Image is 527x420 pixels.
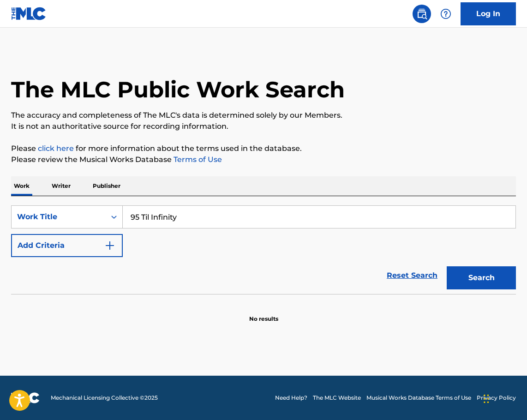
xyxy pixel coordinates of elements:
p: Please review the Musical Works Database [11,154,516,165]
iframe: Chat Widget [481,376,527,420]
p: Please for more information about the terms used in the database. [11,143,516,154]
div: Drag [484,385,489,413]
span: Mechanical Licensing Collective © 2025 [51,394,158,402]
button: Search [447,266,516,289]
img: help [440,8,451,19]
p: The accuracy and completeness of The MLC's data is determined solely by our Members. [11,110,516,121]
form: Search Form [11,205,516,294]
img: logo [11,392,40,403]
p: Writer [49,176,73,196]
a: Reset Search [382,265,442,286]
div: Work Title [17,211,100,222]
img: search [416,8,427,19]
p: It is not an authoritative source for recording information. [11,121,516,132]
a: Log In [461,2,516,25]
img: 9d2ae6d4665cec9f34b9.svg [104,240,115,251]
a: click here [38,144,74,153]
a: Public Search [413,5,431,23]
a: Privacy Policy [477,394,516,402]
a: Musical Works Database Terms of Use [366,394,471,402]
a: Need Help? [275,394,307,402]
h1: The MLC Public Work Search [11,76,345,103]
p: No results [249,304,278,323]
a: The MLC Website [313,394,361,402]
p: Publisher [90,176,123,196]
p: Work [11,176,32,196]
img: MLC Logo [11,7,47,20]
a: Terms of Use [172,155,222,164]
div: Help [437,5,455,23]
button: Add Criteria [11,234,123,257]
